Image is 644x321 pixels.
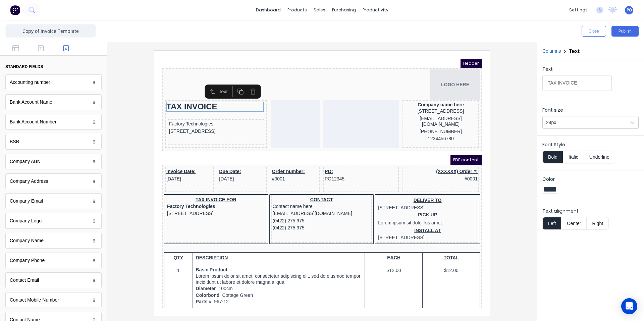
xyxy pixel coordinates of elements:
[10,118,56,125] div: Bank Account Number
[627,7,632,13] span: PQ
[5,151,103,159] div: [STREET_ADDRESS]
[1,11,318,41] div: LOGO HERE
[5,272,102,288] div: Contact Email
[5,193,102,209] div: Company Email
[253,5,284,15] a: dashboard
[4,43,103,53] div: TAX INVOICE
[110,138,208,144] div: CONTACT
[5,24,96,38] input: Enter template name here
[10,158,41,165] div: Company ABN
[5,64,43,70] div: standard fields
[542,75,612,91] input: Text
[284,5,310,15] div: products
[57,29,68,36] div: Text
[10,257,45,264] div: Company Phone
[110,144,208,152] div: Contact name here
[241,43,315,49] div: Company name here
[1,136,318,187] div: TAX INVOICE FORFactory Technologies[STREET_ADDRESS]CONTACTContact name here[EMAIL_ADDRESS][DOMAIN...
[10,138,19,145] div: BSB
[216,168,315,183] div: INSTALL AT[STREET_ADDRESS]
[10,99,52,106] div: Bank Account Name
[542,66,612,75] div: Text
[5,138,103,144] div: TAX INVOICE FOR
[10,277,39,284] div: Contact Email
[5,94,102,110] div: Bank Account Name
[566,5,591,15] div: settings
[241,56,315,69] div: [EMAIL_ADDRESS][DOMAIN_NAME]
[7,69,101,76] div: [STREET_ADDRESS]
[216,138,315,153] div: DELIVER TO[STREET_ADDRESS]
[10,178,48,185] div: Company Address
[10,217,42,224] div: Company Logo
[542,141,639,148] label: Font Style
[10,79,50,86] div: Accounting number
[587,217,609,230] button: Right
[241,49,315,56] div: [STREET_ADDRESS]
[216,153,315,168] div: PICK UPLorem ipsum sit dolor kis amet
[10,5,20,15] img: Factory
[4,109,50,124] div: Invoice Date:[DATE]
[162,109,235,124] div: PO:PO12345
[542,217,561,230] button: Left
[542,208,639,214] label: Text alignment
[621,298,637,314] div: Open Intercom Messenger
[5,173,102,189] div: Company Address
[10,198,43,205] div: Company Email
[563,151,584,163] button: Italic
[1,107,318,136] div: Invoice Date:[DATE]Due Date:[DATE]Order number:#0001PO:PO12345(XXXXXX) Order #:#0001
[5,292,102,308] div: Contact Mobile Number
[72,27,84,38] button: Duplicate
[10,237,44,244] div: Company Name
[359,5,392,15] div: productivity
[542,48,561,55] button: Columns
[329,5,359,15] div: purchasing
[110,109,156,124] div: Order number:#0001
[241,109,315,124] div: (XXXXXX) Order #:#0001
[7,62,101,69] div: Factory Technologies
[5,213,102,229] div: Company Logo
[542,151,563,163] button: Bold
[611,26,639,37] button: Publish
[241,76,315,84] div: 1234456780
[5,114,102,130] div: Bank Account Number
[4,60,103,88] div: Factory Technologies[STREET_ADDRESS]
[241,69,315,77] div: [PHONE_NUMBER]
[542,107,639,113] label: Font size
[5,144,103,152] div: Factory Technologies
[561,217,587,230] button: Center
[542,176,639,182] label: Color
[569,48,580,54] h2: Text
[85,27,97,38] button: Delete
[1,41,318,91] div: TAX INVOICEFactory Technologies[STREET_ADDRESS]Company name here[STREET_ADDRESS][EMAIL_ADDRESS][D...
[5,154,102,169] div: Company ABN
[44,27,56,38] button: Select parent
[5,74,102,90] div: Accounting number
[584,151,615,163] button: Underline
[57,109,103,124] div: Due Date:[DATE]
[110,166,208,173] div: (0422) 275 975
[5,134,102,150] div: BSB
[10,297,59,304] div: Contact Mobile Number
[110,151,208,159] div: [EMAIL_ADDRESS][DOMAIN_NAME]
[582,26,606,37] button: Close
[5,233,102,249] div: Company Name
[110,159,208,166] div: (0422) 275 975
[288,97,319,106] span: PDF content
[5,61,102,72] button: standard fields
[310,5,329,15] div: sales
[5,253,102,268] div: Company Phone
